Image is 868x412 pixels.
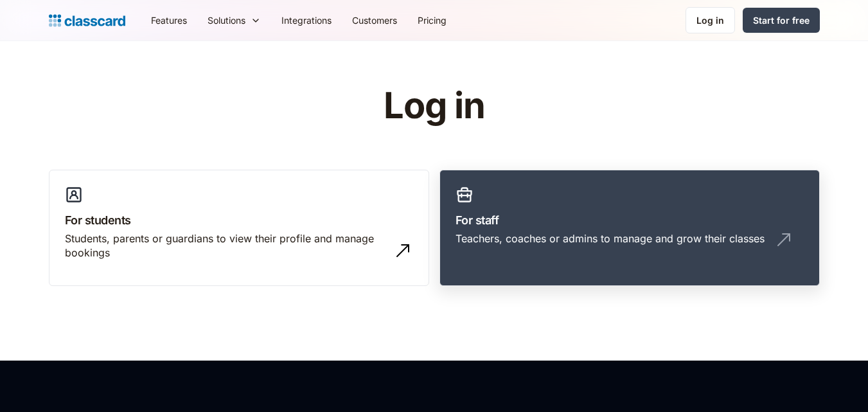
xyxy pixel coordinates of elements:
[456,211,804,229] h3: For staff
[753,13,810,27] div: Start for free
[271,6,342,35] a: Integrations
[439,170,820,287] a: For staffTeachers, coaches or admins to manage and grow their classes
[141,6,197,35] a: Features
[65,211,413,229] h3: For students
[65,231,387,260] div: Students, parents or guardians to view their profile and manage bookings
[686,7,735,33] a: Log in
[407,6,457,35] a: Pricing
[208,13,245,27] div: Solutions
[696,13,724,27] div: Log in
[342,6,407,35] a: Customers
[49,170,429,287] a: For studentsStudents, parents or guardians to view their profile and manage bookings
[743,8,820,33] a: Start for free
[49,12,125,30] a: home
[230,86,638,126] h1: Log in
[197,6,271,35] div: Solutions
[456,231,765,246] div: Teachers, coaches or admins to manage and grow their classes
